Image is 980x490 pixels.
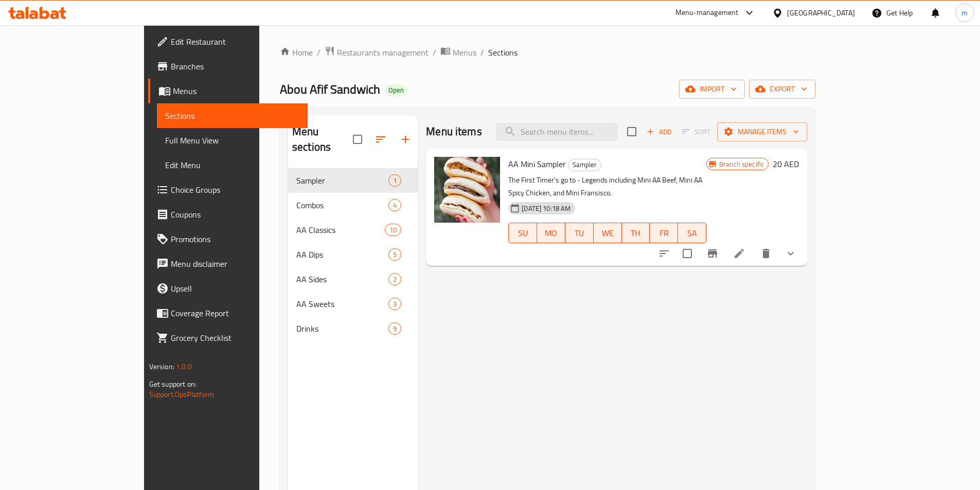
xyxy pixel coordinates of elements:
[652,241,676,266] button: sort-choices
[675,124,717,140] span: Select section first
[643,124,675,140] span: Add item
[434,157,500,223] img: AA Mini Sampler
[508,223,537,243] button: SU
[384,86,408,95] span: Open
[961,7,968,19] span: m
[148,227,308,251] a: Promotions
[388,199,401,211] div: items
[171,282,299,295] span: Upsell
[171,258,299,270] span: Menu disclaimer
[171,332,299,344] span: Grocery Checklist
[389,201,401,210] span: 4
[598,226,618,241] span: WE
[280,78,380,101] span: Abou Afif Sandwich
[148,177,308,202] a: Choice Groups
[296,273,388,285] div: AA Sides
[149,388,215,401] a: Support.OpsPlatform
[296,322,388,335] span: Drinks
[171,35,299,48] span: Edit Restaurant
[537,223,565,243] button: MO
[173,85,299,97] span: Menus
[645,126,673,138] span: Add
[388,174,401,187] div: items
[148,251,308,276] a: Menu disclaimer
[157,153,308,177] a: Edit Menu
[296,224,385,236] span: AA Classics
[508,174,706,199] p: The First Timer's go to - Legends including Mini AA Beef, Mini AA Spicy Chicken, and Mini Fransisco.
[165,159,299,171] span: Edit Menu
[149,377,197,391] span: Get support on:
[725,125,799,138] span: Manage items
[389,324,401,334] span: 9
[426,124,482,139] h2: Menu items
[148,325,308,350] a: Grocery Checklist
[288,164,418,345] nav: Menu sections
[568,159,601,171] span: Sampler
[754,241,778,266] button: delete
[650,223,678,243] button: FR
[171,60,299,72] span: Branches
[389,176,401,186] span: 1
[717,122,807,141] button: Manage items
[654,226,674,241] span: FR
[541,226,561,241] span: MO
[679,80,745,99] button: import
[296,174,388,187] div: Sampler
[388,322,401,335] div: items
[171,208,299,221] span: Coupons
[513,226,533,241] span: SU
[480,46,484,59] li: /
[171,307,299,319] span: Coverage Report
[518,204,575,213] span: [DATE] 10:18 AM
[288,242,418,267] div: AA Dips5
[385,224,401,236] div: items
[296,199,388,211] span: Combos
[622,223,650,243] button: TH
[388,273,401,285] div: items
[148,276,308,301] a: Upsell
[325,46,429,59] a: Restaurants management
[288,267,418,292] div: AA Sides2
[389,299,401,309] span: 3
[148,54,308,79] a: Branches
[176,360,192,373] span: 1.0.0
[385,225,401,235] span: 10
[388,298,401,310] div: items
[389,275,401,284] span: 2
[288,193,418,217] div: Combos4
[700,241,725,266] button: Branch-specific-item
[368,127,393,152] span: Sort sections
[565,223,594,243] button: TU
[488,46,518,59] span: Sections
[626,226,646,241] span: TH
[165,110,299,122] span: Sections
[157,128,308,153] a: Full Menu View
[157,103,308,128] a: Sections
[148,202,308,227] a: Coupons
[733,247,745,260] a: Edit menu item
[171,184,299,196] span: Choice Groups
[749,80,815,99] button: export
[292,124,353,155] h2: Menu sections
[347,129,368,150] span: Select all sections
[715,159,768,169] span: Branch specific
[785,247,797,260] svg: Show Choices
[568,159,601,171] div: Sampler
[296,248,388,261] span: AA Dips
[149,360,174,373] span: Version:
[682,226,702,241] span: SA
[148,301,308,325] a: Coverage Report
[288,292,418,316] div: AA Sweets3
[508,156,566,172] span: AA Mini Sampler
[389,250,401,260] span: 5
[433,46,436,59] li: /
[317,46,320,59] li: /
[757,83,807,96] span: export
[621,121,643,142] span: Select section
[388,248,401,261] div: items
[393,127,418,152] button: Add section
[687,83,737,96] span: import
[165,134,299,147] span: Full Menu View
